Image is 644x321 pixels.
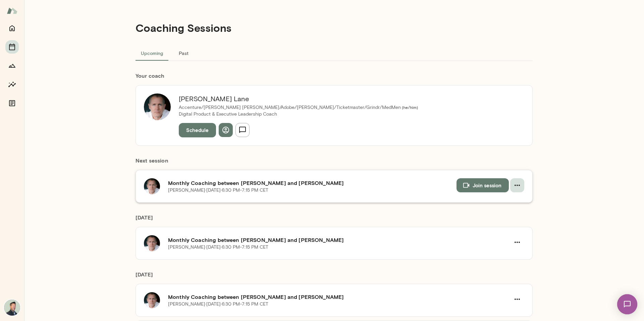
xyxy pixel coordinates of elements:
[136,45,533,61] div: basic tabs example
[136,156,533,170] h6: Next session
[144,93,171,120] img: Mike Lane
[136,72,533,80] h6: Your coach
[168,179,457,187] h6: Monthly Coaching between [PERSON_NAME] and [PERSON_NAME]
[5,21,19,35] button: Home
[136,21,231,34] h4: Coaching Sessions
[5,78,19,91] button: Insights
[168,293,510,301] h6: Monthly Coaching between [PERSON_NAME] and [PERSON_NAME]
[7,4,17,17] img: Mento
[136,270,533,284] h6: [DATE]
[168,187,268,194] p: [PERSON_NAME] · [DATE] · 6:30 PM-7:15 PM CET
[5,40,19,54] button: Sessions
[136,45,168,61] button: Upcoming
[219,123,233,137] button: View profile
[168,301,268,308] p: [PERSON_NAME] · [DATE] · 6:30 PM-7:15 PM CET
[168,45,199,61] button: Past
[457,178,509,192] button: Join session
[179,104,418,111] p: Accenture/[PERSON_NAME] [PERSON_NAME]/Adobe/[PERSON_NAME]/Ticketmaster/Grindr/MedMen
[136,213,533,227] h6: [DATE]
[179,123,216,137] button: Schedule
[401,105,418,110] span: ( he/him )
[168,236,510,244] h6: Monthly Coaching between [PERSON_NAME] and [PERSON_NAME]
[168,244,268,251] p: [PERSON_NAME] · [DATE] · 6:30 PM-7:15 PM CET
[235,123,250,137] button: Send message
[4,300,20,316] img: Brian Lawrence
[5,97,19,110] button: Documents
[179,93,418,104] h6: [PERSON_NAME] Lane
[179,111,418,118] p: Digital Product & Executive Leadership Coach
[5,59,19,72] button: Growth Plan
